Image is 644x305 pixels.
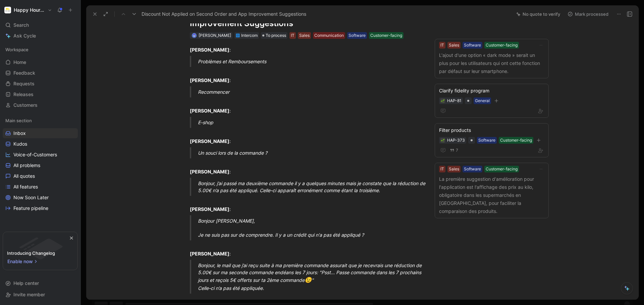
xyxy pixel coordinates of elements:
[13,205,48,212] span: Feature pipeline
[3,182,78,192] a: All features
[299,32,310,39] div: Sales
[198,88,430,95] div: Recommencer
[198,262,430,292] div: Bonjour, le mail que j’ai reçu suite à ma première commande assurait que je recevrais une réducti...
[13,280,39,286] span: Help center
[478,137,495,144] div: Software
[190,70,422,84] div: :
[190,131,422,145] div: :
[199,33,231,38] span: [PERSON_NAME]
[13,173,35,179] span: All quotes
[447,97,462,104] div: HAP-81
[190,251,229,256] strong: [PERSON_NAME]
[7,249,55,257] div: Introducing Changelog
[439,51,544,75] p: L'ajout d'une option « dark mode » serait un plus pour les utilisateurs qui ont cette fonction pa...
[68,151,75,158] button: View actions
[3,150,78,160] a: Voice-of-Customers
[3,193,78,203] a: Now Soon Later
[68,205,75,212] button: View actions
[7,257,39,266] button: Enable now
[441,139,445,143] img: 🌱
[3,278,78,288] div: Help center
[198,217,430,238] div: Bonjour [PERSON_NAME], ​ ​Je ne suis pas sur de comprendre. Il y a un crédit qui n'a pas été appl...
[3,290,78,300] div: Invite member
[198,180,430,194] div: Bonjour, j’ai passé ma deuxième commande il y a quelques minutes mais je constate que la réductio...
[513,9,563,19] button: No quote to verify
[439,87,544,95] div: Clarify fidelity program
[464,166,481,172] div: Software
[456,148,458,152] span: 7
[9,232,72,266] img: bg-BLZuj68n.svg
[565,9,611,19] button: Mark processed
[13,21,29,29] span: Search
[3,100,78,110] a: Customers
[3,128,78,138] a: Inbox
[190,100,422,114] div: :
[441,99,445,103] img: 🌱
[447,137,465,144] div: HAP-373
[13,102,38,108] span: Customers
[13,194,49,201] span: Now Soon Later
[440,98,445,103] button: 🌱
[68,141,75,147] button: View actions
[3,160,78,170] a: All problems
[4,7,11,13] img: Happy Hours Market
[190,199,422,213] div: :
[314,32,344,39] div: Communication
[3,5,54,15] button: Happy Hours MarketHappy Hours Market
[198,149,430,156] div: Un souci lors de la commande ?
[13,292,45,297] span: Invite member
[192,34,196,37] img: avatar
[5,46,29,53] span: Workspace
[13,130,26,137] span: Inbox
[190,77,229,83] strong: [PERSON_NAME]
[3,31,78,41] a: Ask Cycle
[3,139,78,149] a: Kudos
[449,42,459,49] div: Sales
[448,147,460,154] button: 7
[3,45,78,55] div: Workspace
[3,116,78,213] div: Main sectionInboxKudosVoice-of-CustomersAll problemsAll quotesAll featuresNow Soon LaterFeature p...
[241,32,258,39] div: Intercom
[68,173,75,179] button: View actions
[464,42,481,49] div: Software
[3,79,78,89] a: Requests
[3,171,78,181] a: All quotes
[13,80,35,87] span: Requests
[190,108,229,113] strong: [PERSON_NAME]
[190,206,229,212] strong: [PERSON_NAME]
[370,32,402,39] div: Customer-facing
[439,175,544,215] p: La première suggestion d'amélioration pour l'application est l'affichage des prix au kilo, obliga...
[266,32,286,39] span: To process
[190,46,422,53] div: :
[13,141,27,147] span: Kudos
[440,42,444,49] div: IT
[291,32,294,39] div: IT
[13,32,36,40] span: Ask Cycle
[3,20,78,30] div: Search
[3,57,78,67] a: Home
[142,10,306,18] span: Discount Not Applied on Second Order and App Improvement Suggestions
[3,116,78,126] div: Main section
[190,161,422,175] div: :
[13,162,40,169] span: All problems
[449,166,459,172] div: Sales
[7,257,34,265] span: Enable now
[190,169,229,174] strong: [PERSON_NAME]
[198,119,430,126] div: E-shop
[13,59,26,66] span: Home
[5,117,32,124] span: Main section
[348,32,366,39] div: Software
[13,70,35,76] span: Feedback
[440,138,445,143] button: 🌱
[190,138,229,144] strong: [PERSON_NAME]
[198,58,430,65] div: Problèmes et Remboursements
[486,42,518,49] div: Customer-facing
[439,126,544,134] div: Filter products
[305,277,312,283] span: 😉
[3,68,78,78] a: Feedback
[190,243,422,257] div: :
[261,32,287,39] div: To process
[475,97,490,104] div: General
